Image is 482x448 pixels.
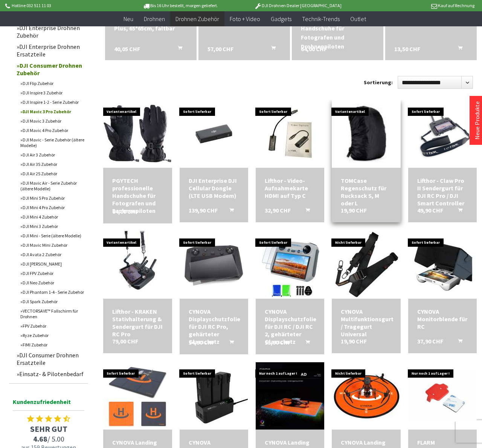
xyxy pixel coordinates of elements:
[265,308,315,345] div: CYNOVA Displayschutzfolie für DJI RC / DJI RC 2, gehärteter Glasschutz
[265,177,315,199] a: Lifthor - Video-Aufnahmekarte HDMI auf Typ C 32,90 CHF In den Warenkorb
[417,177,468,207] div: Lifthor - Claw Pro II Sendergurt für DJI RC Pro / DJI Smart Controller
[301,15,374,51] div: PGYTECH professionelle Handschuhe für Fotografen und Drohnenpiloten
[408,370,477,422] img: FLARM Montageclip 5 Stück
[17,306,88,321] a: VECTORSAVE™ Fallschirm für Drohnen
[364,76,393,88] label: Sortierung:
[409,231,476,299] img: CYNOVA Monitorblende für RC
[230,15,260,23] span: Foto + Video
[265,207,291,214] span: 32,90 CHF
[17,203,88,212] a: DJI Mini 4 Pro Zubehör
[350,15,366,23] span: Outlet
[112,177,163,214] div: PGYTECH professionelle Handschuhe für Fotografen und Drohnenpiloten
[341,308,391,338] div: CYNOVA Multifunktionsgurt / Tragegurt Universal
[333,231,400,299] img: CYNOVA Multifunktionsgurt / Tragegurt Universal
[112,208,138,215] span: 64,00 CHF
[180,239,248,291] img: CYNOVA Displayschutzfolie für DJI RC Pro, gehärteter Glasschutz
[180,111,248,156] img: DJI Enterprise DJI Cellular Dongle (LTE USB Modem)
[345,11,371,27] a: Outlet
[417,308,468,330] a: CYNOVA Monitorblende für RC 37,90 CHF In den Warenkorb
[17,116,88,126] a: DJI Mavic 3 Zubehör
[104,362,171,430] img: CYNOVA Landing Pad Pro Plus, 65*65cm, faltbar
[224,11,265,27] a: Foto + Video
[296,339,314,348] button: In den Warenkorb
[189,177,239,199] div: DJI Enterprise DJI Cellular Dongle (LTE USB Modem)
[175,15,219,23] span: Drohnen Zubehör
[449,44,467,54] button: In den Warenkorb
[417,337,443,345] span: 37,90 CHF
[341,207,367,214] span: 19,90 CHF
[417,207,443,214] span: 49,90 CHF
[17,240,88,250] a: DJI Mavic Mini Zubehör
[189,207,218,214] span: 139,90 CHF
[4,1,121,10] p: Hotline 032 511 11 03
[207,44,233,53] span: 57,00 CHF
[139,11,170,27] a: Drohnen
[17,259,88,269] a: DJI [PERSON_NAME]
[17,178,88,193] a: DJI Mavic Air - Serie Zubehör (ältere Modelle)
[112,177,163,214] a: PGYTECH professionelle Handschuhe für Fotografen und Drohnenpiloten 64,00 CHF
[265,177,315,199] div: Lifthor - Video-Aufnahmekarte HDMI auf Typ C
[417,308,468,330] div: CYNOVA Monitorblende für RC
[170,11,224,27] a: Drohnen Zubehör
[121,1,239,10] p: Bis 16 Uhr bestellt, morgen geliefert.
[114,44,140,53] span: 40,05 CHF
[13,349,88,368] a: DJI Consumer Drohnen Ersatzteile
[341,177,391,207] div: TOMCase Regenschutz für Rucksack S, M oder L
[319,87,414,181] img: TOMCase Regenschutz für Rucksack S, M oder L
[118,11,139,27] a: Neu
[17,169,88,178] a: DJI Air 2S Zubehör
[189,308,239,345] a: CYNOVA Displayschutzfolie für DJI RC Pro, gehärteter Glasschutz 14,90 CHF In den Warenkorb
[17,107,88,116] a: DJI Mavic 3 Pro Zubehör
[144,15,165,23] span: Drohnen
[449,207,467,216] button: In den Warenkorb
[13,397,84,411] span: Kundenzufriedenheit
[301,44,327,53] span: 64,00 CHF
[180,362,248,430] img: CYNOVA Mehrfachladestation, 4 in 1 für DJI Mavic 3 - Serie, GaN 200W
[17,250,88,259] a: DJI Avata 2 Zubehör
[17,231,88,240] a: DJI Mini - Serie (ältere Modelle)
[189,339,215,346] span: 14,90 CHF
[341,177,391,207] a: TOMCase Regenschutz für Rucksack S, M oder L 19,90 CHF
[112,308,163,338] div: Lifthor - KRAKEN Stativhalterung & Sendergurt für DJI RC Pro
[271,15,291,23] span: Gadgets
[449,337,467,347] button: In den Warenkorb
[357,1,474,10] p: Kauf auf Rechnung
[17,97,88,107] a: DJI Inspire 1-2 - Serie Zubehör
[17,79,88,88] a: DJI Flip Zubehör
[33,434,47,443] span: 4.68
[17,193,88,203] a: DJI Mini 5 Pro Zubehör
[408,103,477,165] img: Lifthor - Claw Pro II Sendergurt für DJI RC Pro / DJI Smart Controller
[220,207,238,216] button: In den Warenkorb
[13,41,88,60] a: DJI Enterprise Drohnen Ersatzteile
[296,207,314,216] button: In den Warenkorb
[13,60,88,79] a: DJI Consumer Drohnen Zubehör
[17,297,88,306] a: DJI Spark Zubehör
[17,126,88,135] a: DJI Mavic 4 Pro Zubehör
[17,159,88,169] a: DJI Air 3S Zubehör
[9,424,88,434] span: SEHR GUT
[9,434,88,443] span: / 5.00
[189,177,239,199] a: DJI Enterprise DJI Cellular Dongle (LTE USB Modem) 139,90 CHF In den Warenkorb
[302,15,340,23] span: Technik-Trends
[265,11,297,27] a: Gadgets
[417,177,468,207] a: Lifthor - Claw Pro II Sendergurt für DJI RC Pro / DJI Smart Controller 49,90 CHF In den Warenkorb
[301,15,374,51] a: PGYTECH professionelle Handschuhe für Fotografen und Drohnenpiloten 64,00 CHF
[17,278,88,287] a: DJI Neo Zubehör
[13,368,88,380] a: Einsatz- & Pilotenbedarf
[333,362,400,430] img: CYNOVA Landing Pad beschwert, Ø92cm
[17,150,88,159] a: DJI Air 3 Zubehör
[17,287,88,297] a: DJI Phantom 1-4 - Serie Zubehör
[17,212,88,222] a: DJI Mini 4 Zubehör
[239,1,357,10] p: DJI Drohnen Dealer [GEOGRAPHIC_DATA]
[265,308,315,345] a: CYNOVA Displayschutzfolie für DJI RC / DJI RC 2, gehärteter Glasschutz 13,90 CHF In den Warenkorb
[473,101,481,140] a: Neue Produkte
[394,44,420,53] span: 13,50 CHF
[104,100,171,168] img: PGYTECH professionelle Handschuhe für Fotografen und Drohnenpiloten
[124,15,133,23] span: Neu
[297,11,345,27] a: Technik-Trends
[256,362,324,429] img: CYNOVA Landing Pad mit LED, 65"65cm
[17,88,88,97] a: DJI Inspire 3 Zubehör
[265,339,291,346] span: 13,90 CHF
[17,222,88,231] a: DJI Mini 3 Zubehör
[17,321,88,331] a: FPV Zubehör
